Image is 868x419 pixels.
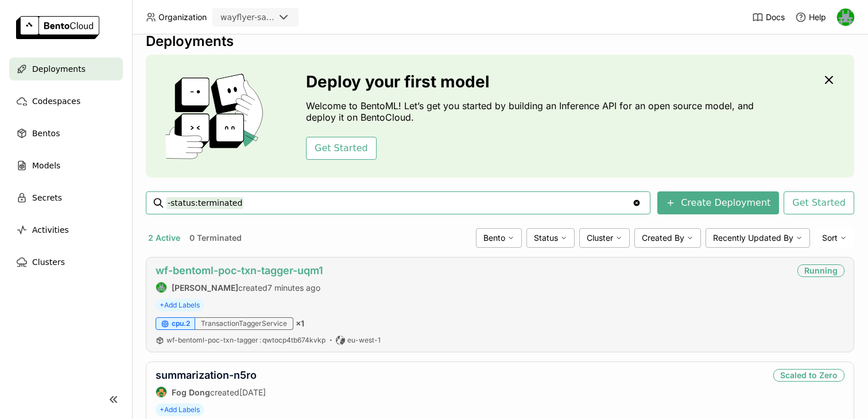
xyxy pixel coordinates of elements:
[579,228,630,248] div: Cluster
[32,126,60,140] span: Bentos
[32,159,60,172] span: Models
[187,230,244,245] button: 0 Terminated
[172,283,238,293] strong: [PERSON_NAME]
[195,317,293,330] div: TransactionTaggerService
[156,264,323,276] a: wf-bentoml-poc-txn-tagger-uqm1
[268,283,320,293] span: 7 minutes ago
[9,122,123,145] a: Bentos
[239,387,266,397] span: [DATE]
[166,194,632,212] input: Search
[156,403,204,416] span: +Add Labels
[526,228,575,248] div: Status
[166,336,325,344] span: wf-bentoml-poc-txn-tagger qwtocp4tb674kvkp
[32,94,80,108] span: Codespaces
[766,12,785,22] span: Docs
[9,57,123,80] a: Deployments
[16,16,99,39] img: logo
[9,186,123,209] a: Secrets
[156,282,166,293] img: Sean Hickey
[483,233,505,243] span: Bento
[752,11,785,23] a: Docs
[146,230,183,245] button: 2 Active
[632,198,641,207] svg: Clear value
[32,223,69,237] span: Activities
[837,9,854,26] img: Sean Hickey
[156,369,257,381] a: summarization-n5ro
[306,100,759,123] p: Welcome to BentoML! Let’s get you started by building an Inference API for an open source model, ...
[32,62,86,76] span: Deployments
[809,12,826,22] span: Help
[9,218,123,241] a: Activities
[172,387,210,397] strong: Fog Dong
[642,233,684,243] span: Created By
[784,191,854,214] button: Get Started
[797,264,844,277] div: Running
[306,137,377,160] button: Get Started
[634,228,701,248] div: Created By
[172,319,190,328] span: cpu.2
[773,369,844,382] div: Scaled to Zero
[706,228,810,248] div: Recently Updated By
[347,336,381,345] span: eu-west-1
[146,33,854,50] div: Deployments
[156,299,204,312] span: +Add Labels
[306,72,759,91] h3: Deploy your first model
[296,318,304,329] span: × 1
[156,387,166,397] img: Fog Dong
[795,11,826,23] div: Help
[587,233,613,243] span: Cluster
[9,90,123,113] a: Codespaces
[657,191,779,214] button: Create Deployment
[9,154,123,177] a: Models
[158,12,207,22] span: Organization
[220,11,274,23] div: wayflyer-sandbox
[32,191,62,205] span: Secrets
[259,336,261,344] span: :
[476,228,522,248] div: Bento
[32,255,65,269] span: Clusters
[155,73,278,159] img: cover onboarding
[276,12,277,24] input: Selected wayflyer-sandbox.
[713,233,793,243] span: Recently Updated By
[815,228,854,248] div: Sort
[156,282,323,293] div: created
[156,386,266,398] div: created
[9,251,123,274] a: Clusters
[166,336,325,345] a: wf-bentoml-poc-txn-tagger:qwtocp4tb674kvkp
[822,233,838,243] span: Sort
[534,233,558,243] span: Status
